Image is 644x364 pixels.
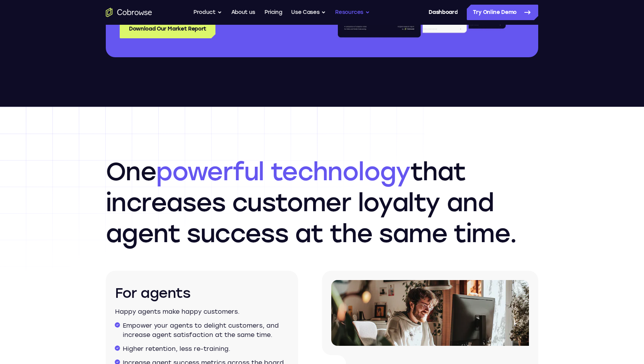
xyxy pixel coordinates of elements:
a: About us [231,5,255,20]
button: Use Cases [291,5,326,20]
a: Download Our Market Report [120,20,215,38]
h3: For agents [115,284,289,302]
a: Dashboard [429,5,458,20]
button: Resources [335,5,370,20]
a: Pricing [264,5,282,20]
li: Higher retention, less re-training. [123,344,289,354]
h2: One that increases customer loyalty and agent success at the same time. [106,156,538,249]
a: Go to the home page [106,8,152,17]
img: A person working on a computer [331,280,529,346]
span: powerful technology [156,157,410,186]
p: Happy agents make happy customers. [115,307,289,316]
button: Product [193,5,222,20]
a: Try Online Demo [467,5,538,20]
li: Empower your agents to delight customers, and increase agent satisfaction at the same time. [123,321,289,340]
